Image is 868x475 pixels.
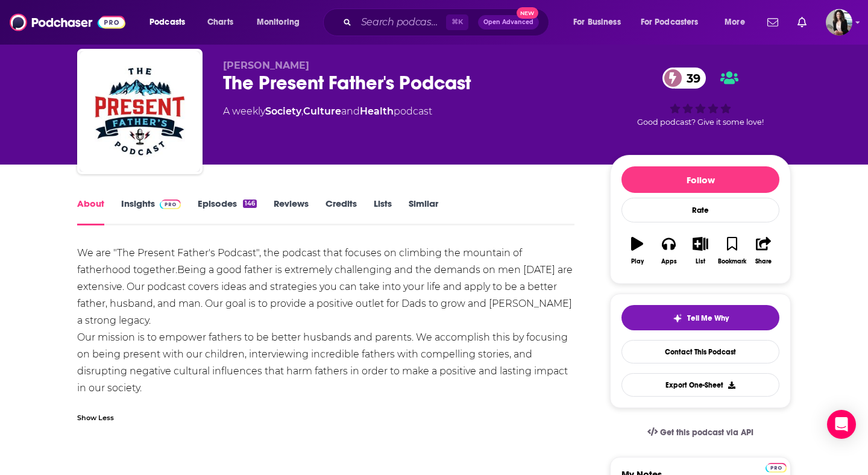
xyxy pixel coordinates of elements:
[80,51,200,172] img: The Present Father's Podcast
[374,198,392,225] a: Lists
[621,198,779,222] div: Rate
[641,14,699,31] span: For Podcasters
[827,410,856,439] div: Open Intercom Messenger
[77,198,104,225] a: About
[207,14,233,31] span: Charts
[243,200,257,208] div: 146
[335,8,561,36] div: Search podcasts, credits, & more...
[621,229,653,272] button: Play
[573,14,621,31] span: For Business
[265,105,301,117] a: Society
[160,200,181,209] img: Podchaser Pro
[793,12,811,33] a: Show notifications dropdown
[826,9,852,36] button: Show profile menu
[766,461,787,473] a: Pro website
[660,427,753,438] span: Get this podcast via API
[274,198,309,225] a: Reviews
[621,166,779,193] button: Follow
[198,198,257,225] a: Episodes146
[621,340,779,363] a: Contact This Podcast
[341,105,360,117] span: and
[303,105,341,117] a: Culture
[826,9,852,36] span: Logged in as ElizabethCole
[610,60,791,134] div: 39Good podcast? Give it some love!
[716,13,760,32] button: open menu
[631,258,644,265] div: Play
[687,313,729,323] span: Tell Me Why
[565,13,636,32] button: open menu
[517,7,538,19] span: New
[356,13,446,32] input: Search podcasts, credits, & more...
[696,258,705,265] div: List
[223,60,309,71] span: [PERSON_NAME]
[673,313,682,323] img: tell me why sparkle
[662,68,706,89] a: 39
[360,105,394,117] a: Health
[725,14,745,31] span: More
[685,229,716,272] button: List
[763,12,783,33] a: Show notifications dropdown
[748,229,779,272] button: Share
[141,13,201,32] button: open menu
[621,305,779,330] button: tell me why sparkleTell Me Why
[653,229,684,272] button: Apps
[10,11,125,34] img: Podchaser - Follow, Share and Rate Podcasts
[633,13,716,32] button: open menu
[325,198,357,225] a: Credits
[301,105,303,117] span: ,
[149,14,185,31] span: Podcasts
[718,258,746,265] div: Bookmark
[755,258,772,265] div: Share
[483,19,533,25] span: Open Advanced
[716,229,747,272] button: Bookmark
[621,373,779,397] button: Export One-Sheet
[446,14,468,30] span: ⌘ K
[826,9,852,36] img: User Profile
[766,463,787,473] img: Podchaser Pro
[121,198,181,225] a: InsightsPodchaser Pro
[409,198,438,225] a: Similar
[77,245,574,397] div: We are "The Present Father's Podcast", the podcast that focuses on climbing the mountain of fathe...
[478,15,539,30] button: Open AdvancedNew
[200,13,241,32] a: Charts
[257,14,300,31] span: Monitoring
[638,418,763,447] a: Get this podcast via API
[661,258,677,265] div: Apps
[637,118,764,127] span: Good podcast? Give it some love!
[223,104,432,119] div: A weekly podcast
[675,68,706,89] span: 39
[248,13,315,32] button: open menu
